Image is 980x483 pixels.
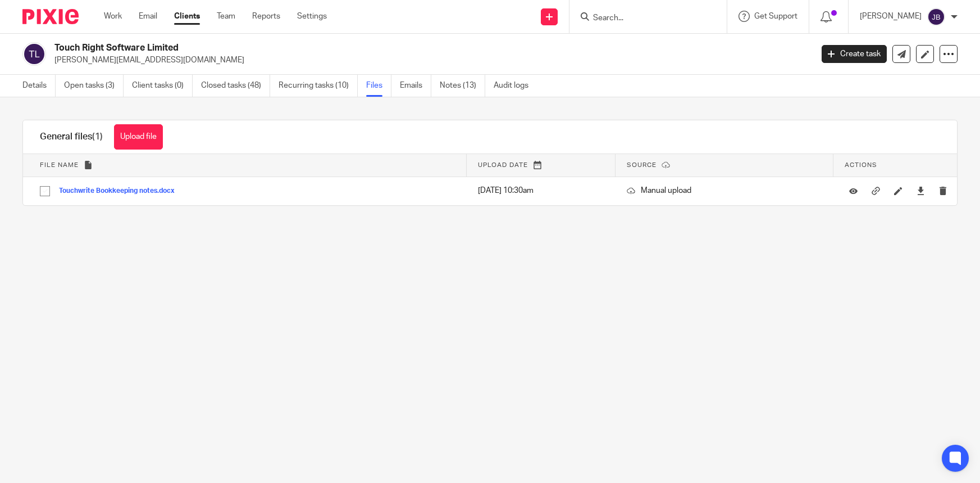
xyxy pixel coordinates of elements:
[279,75,358,97] a: Recurring tasks (10)
[366,75,391,97] a: Files
[845,162,877,168] span: Actions
[54,42,655,54] h2: Touch Right Software Limited
[627,185,822,196] p: Manual upload
[917,185,925,196] a: Download
[174,11,200,22] a: Clients
[297,11,327,22] a: Settings
[59,187,183,195] button: Touchwrite Bookkeeping notes.docx
[400,75,431,97] a: Emails
[22,9,79,24] img: Pixie
[139,11,157,22] a: Email
[494,75,537,97] a: Audit logs
[64,75,124,97] a: Open tasks (3)
[754,12,797,20] span: Get Support
[478,185,604,196] p: [DATE] 10:30am
[201,75,270,97] a: Closed tasks (48)
[627,162,657,168] span: Source
[217,11,235,22] a: Team
[252,11,280,22] a: Reports
[40,162,79,168] span: File name
[822,45,887,63] a: Create task
[440,75,485,97] a: Notes (13)
[114,124,163,150] button: Upload file
[54,55,805,66] p: [PERSON_NAME][EMAIL_ADDRESS][DOMAIN_NAME]
[34,180,56,202] input: Select
[104,11,122,22] a: Work
[478,162,528,168] span: Upload date
[860,11,922,22] p: [PERSON_NAME]
[927,8,945,26] img: svg%3E
[22,42,46,66] img: svg%3E
[592,13,693,24] input: Search
[22,75,56,97] a: Details
[92,132,103,141] span: (1)
[40,131,103,143] h1: General files
[132,75,193,97] a: Client tasks (0)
